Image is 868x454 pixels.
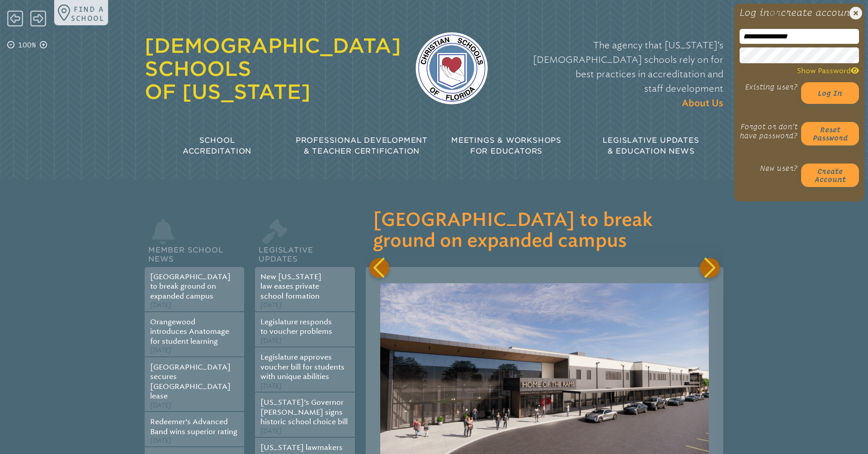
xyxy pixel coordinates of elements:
span: [DATE] [150,301,171,309]
span: [DATE] [260,427,282,435]
span: School Accreditation [183,136,251,155]
span: Legislative Updates & Education News [603,136,699,155]
span: [DATE] [150,402,171,409]
div: Next slide [700,258,720,278]
span: [DATE] [150,346,171,354]
span: or [769,7,781,18]
span: The agency that [US_STATE]’s [DEMOGRAPHIC_DATA] schools rely on for best practices in accreditati... [533,40,723,94]
span: Forward [30,9,46,28]
span: About Us [682,99,723,108]
a: [US_STATE]’s Governor [PERSON_NAME] signs historic school choice bill [260,398,348,426]
a: Orangewood introduces Anatomage for student learning [150,318,229,346]
a: [GEOGRAPHIC_DATA] secures [GEOGRAPHIC_DATA] lease [150,363,231,400]
button: Createaccount [801,164,859,187]
span: Meetings & Workshops for Educators [451,136,561,155]
p: Forgot or don’t have password? [740,122,797,140]
span: [DATE] [260,337,282,345]
h2: Member School News [145,234,244,267]
a: Legislature responds to voucher problems [260,318,332,336]
span: [DATE] [260,301,282,309]
p: Existing user? [740,82,797,91]
span: Show Password [797,66,859,75]
h1: Log in create account [740,7,859,18]
div: Previous slide [369,258,389,278]
span: [DATE] [260,382,282,390]
span: [DATE] [150,437,171,445]
span: Professional Development & Teacher Certification [296,136,428,155]
a: [GEOGRAPHIC_DATA] to break ground on expanded campus [150,272,231,300]
a: Redeemer’s Advanced Band wins superior rating [150,417,237,435]
h2: Legislative Updates [255,234,354,267]
a: New [US_STATE] law eases private school formation [260,272,321,300]
p: New user? [740,164,797,173]
a: Legislature approves voucher bill for students with unique abilities [260,353,344,381]
p: 100% [16,40,38,51]
button: Resetpassword [801,122,859,145]
h3: [GEOGRAPHIC_DATA] to break ground on expanded campus [373,210,716,252]
button: Log in [801,82,859,104]
p: Find a school [71,5,104,23]
span: Back [7,9,23,28]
